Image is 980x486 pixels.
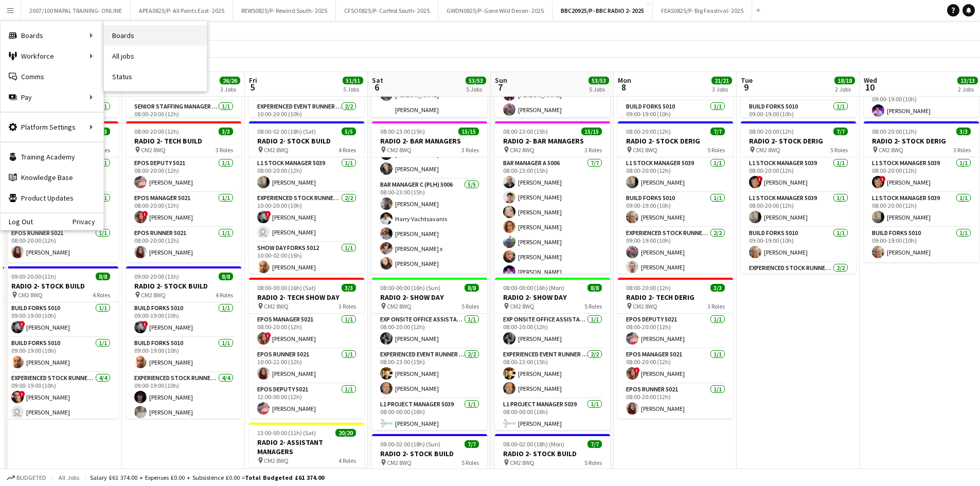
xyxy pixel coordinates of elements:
app-card-role: Build Forks 50101/109:00-19:00 (10h)[PERSON_NAME] [864,227,979,262]
h3: RADIO 2- STOCK DERIG [741,136,856,146]
a: Privacy [73,218,103,226]
app-job-card: 08:00-20:00 (12h)7/7RADIO 2- STOCK DERIG CM2 8WQ5 RolesL1 Stock Manager 50391/108:00-20:00 (12h)[... [618,121,733,274]
span: 15/15 [458,128,479,135]
app-card-role: Experienced Stock Runner 50124/409:00-19:00 (10h)[PERSON_NAME][PERSON_NAME] [126,372,241,452]
app-card-role: L1 Project Manager 50391/108:00-00:00 (16h)[PERSON_NAME] [372,399,487,434]
app-card-role: EPOS Runner 50211/108:00-20:00 (12h)[PERSON_NAME] [618,384,733,419]
button: CFSO0825/P- Carfest South- 2025 [336,1,438,21]
app-job-card: 08:00-23:00 (15h)15/15RADIO 2- BAR MANAGERS CM2 8WQ3 RolesBar Manager B 50063/308:00-23:00 (15h)[... [372,121,487,274]
span: 3 Roles [584,146,602,154]
span: 5 Roles [584,302,602,310]
a: All jobs [104,46,207,66]
a: Comms [1,66,103,87]
span: ! [19,321,25,327]
app-card-role: Experienced Event Runner 50122/208:00-23:00 (15h)[PERSON_NAME][PERSON_NAME] [495,349,610,399]
span: ! [142,321,148,327]
span: 3/3 [710,284,725,292]
span: Wed [864,76,877,85]
app-job-card: 08:00-00:00 (16h) (Sat)3/3RADIO 2- TECH SHOW DAY CM2 8WQ3 RolesEPOS Manager 50211/108:00-20:00 (1... [249,278,364,419]
app-card-role: L1 Stock Manager 50391/108:00-20:00 (12h)![PERSON_NAME] [864,157,979,192]
span: ! [880,176,886,182]
app-card-role: Assistant Bar Manager 500612/1208:00-23:00 (15h)[PERSON_NAME][PERSON_NAME]![PERSON_NAME][PERSON_N... [372,10,487,209]
h3: RADIO 2- TECH SHOW DAY [249,293,364,302]
span: CM2 8WQ [264,146,289,154]
span: 5 [247,81,257,93]
app-card-role: Experienced Stock Runner 50122/210:00-20:00 (10h)![PERSON_NAME] [PERSON_NAME] [249,192,364,242]
span: 8/8 [219,273,233,280]
span: 53/53 [589,77,609,84]
a: Status [104,66,207,87]
span: ! [265,211,271,217]
h3: RADIO 2- ASSISTANT MANAGERS [249,438,364,456]
div: Platform Settings [1,117,103,137]
h3: RADIO 2- STOCK BUILD [495,449,610,458]
app-card-role: EPOS Manager 50211/108:00-20:00 (12h)![PERSON_NAME] [249,314,364,349]
span: All jobs [57,474,81,481]
span: 5 Roles [584,459,602,466]
span: 8 [616,81,631,93]
span: 18/18 [834,77,855,84]
app-card-role: L1 Stock Manager 50391/108:00-20:00 (12h)[PERSON_NAME] [864,192,979,227]
span: 08:00-00:00 (16h) (Sun) [380,284,440,292]
span: CM2 8WQ [264,457,289,464]
span: 09:00-20:00 (11h) [134,273,179,280]
h3: RADIO 2- SHOW DAY [372,293,487,302]
h3: RADIO 2- TECH DERIG [618,293,733,302]
span: 3 Roles [953,146,971,154]
span: 4 Roles [93,291,110,299]
span: 8/8 [96,273,110,280]
app-card-role: Experienced Event Runner 50122/208:00-23:00 (15h)[PERSON_NAME][PERSON_NAME] [372,349,487,399]
span: 10 [862,81,877,93]
span: 7/7 [465,440,479,448]
span: ! [142,211,148,217]
button: FEAS0825/P- Big Feastival- 2025 [653,1,752,21]
app-job-card: 08:00-20:00 (12h)3/3RADIO 2- TECH DERIG CM2 8WQ3 RolesEPOS Deputy 50211/108:00-20:00 (12h)[PERSON... [618,278,733,419]
span: 08:00-02:00 (18h) (Sat) [257,128,316,135]
span: Sat [372,76,383,85]
span: 13:00-00:00 (11h) (Sat) [257,429,316,437]
span: CM2 8WQ [141,291,166,299]
span: CM2 8WQ [387,146,412,154]
app-job-card: 08:00-23:00 (15h)15/15RADIO 2- BAR MANAGERS CM2 8WQ3 RolesBar Manager A 50067/708:00-23:00 (15h)[... [495,121,610,274]
span: 7/7 [710,128,725,135]
span: CM2 8WQ [18,291,43,299]
span: 08:00-23:00 (15h) [380,128,425,135]
app-card-role: Bar Manager A 50067/708:00-23:00 (15h)[PERSON_NAME][PERSON_NAME][PERSON_NAME][PERSON_NAME][PERSON... [495,157,610,282]
app-card-role: Experienced Stock Runner 50122/209:00-19:00 (10h) [741,262,856,312]
span: CM2 8WQ [387,302,412,310]
app-card-role: EPOS Deputy 50211/108:00-20:00 (12h)[PERSON_NAME] [618,314,733,349]
span: 5 Roles [461,459,479,466]
app-card-role: EPOS Runner 50211/108:00-20:00 (12h)[PERSON_NAME] [3,227,118,262]
span: Tue [741,76,753,85]
app-card-role: L1 Stock Manager 50391/108:00-20:00 (12h)[PERSON_NAME] [741,192,856,227]
app-job-card: 08:00-20:00 (12h)3/3RADIO 2- TECH BUILD CM2 8WQ3 RolesEPOS Deputy 50211/108:00-20:00 (12h)[PERSON... [126,121,241,262]
span: CM2 8WQ [264,302,289,310]
span: Fri [249,76,257,85]
app-card-role: Exp Onsite Office Assistant 50121/108:00-20:00 (12h)[PERSON_NAME] [372,314,487,349]
app-job-card: 08:00-20:00 (12h)3/3RADIO 2- STOCK DERIG CM2 8WQ3 RolesL1 Stock Manager 50391/108:00-20:00 (12h)!... [864,121,979,262]
span: 20/20 [335,429,356,437]
span: Budgeted [16,474,46,481]
span: 5 Roles [707,146,725,154]
span: 3 Roles [461,146,479,154]
a: Log Out [1,218,33,226]
app-card-role: EPOS Deputy 50211/108:00-20:00 (12h)[PERSON_NAME] [126,157,241,192]
span: 08:00-20:00 (12h) [626,284,671,292]
h3: RADIO 2- BAR MANAGERS [495,136,610,146]
div: Pay [1,87,103,107]
h3: RADIO 2- STOCK BUILD [126,281,241,291]
span: 4 Roles [338,146,356,154]
h3: RADIO 2- STOCK DERIG [618,136,733,146]
app-job-card: 09:00-20:00 (11h)8/8RADIO 2- STOCK BUILD CM2 8WQ4 RolesBuild Forks 50101/109:00-19:00 (10h)![PERS... [3,266,118,419]
span: Mon [618,76,631,85]
span: 7/7 [587,440,602,448]
div: 09:00-20:00 (11h)8/8RADIO 2- STOCK BUILD CM2 8WQ4 RolesBuild Forks 50101/109:00-19:00 (10h)![PERS... [126,266,241,419]
a: Product Updates [1,188,103,208]
span: ! [757,176,763,182]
